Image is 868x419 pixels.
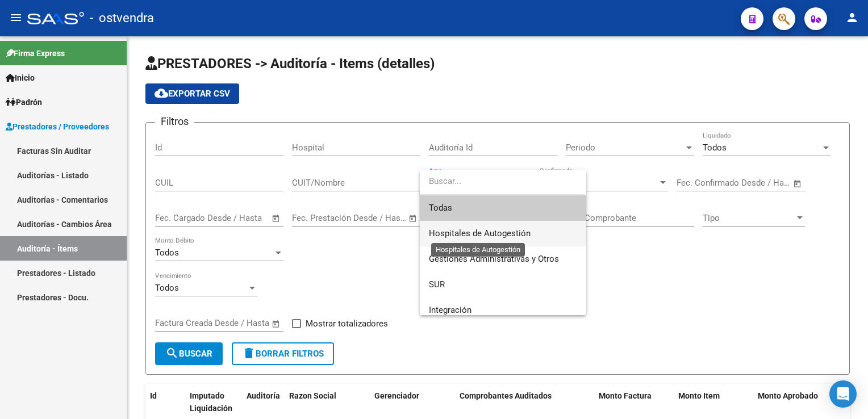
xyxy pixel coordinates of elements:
div: Open Intercom Messenger [829,380,857,408]
span: Gestiones Administrativas y Otros [429,254,559,264]
span: Todas [429,195,577,221]
input: dropdown search [420,169,585,194]
span: Integración [429,305,471,315]
span: SUR [429,279,445,290]
span: Hospitales de Autogestión [429,228,531,238]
